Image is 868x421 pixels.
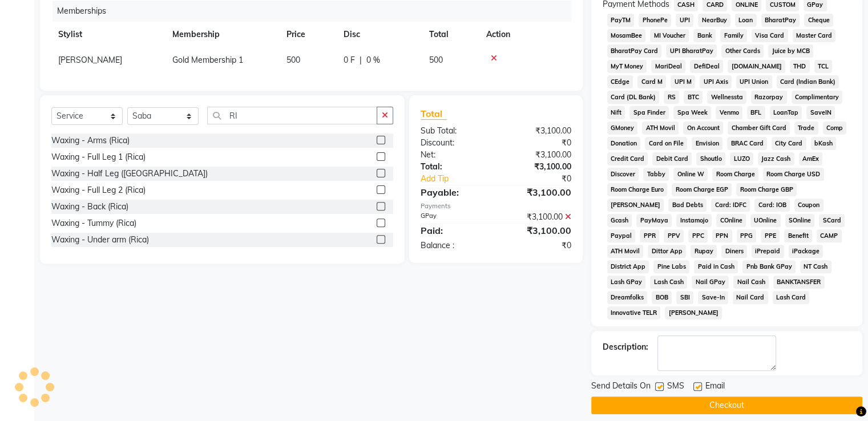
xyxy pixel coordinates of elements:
[607,245,644,258] span: ATH Movil
[636,214,672,227] span: PayMaya
[817,229,842,242] span: CAMP
[286,55,300,65] span: 500
[496,149,580,161] div: ₹3,100.00
[665,306,722,319] span: [PERSON_NAME]
[479,22,571,47] th: Action
[607,122,638,135] span: GMoney
[666,44,717,58] span: UPI BharatPay
[761,229,780,242] span: PPE
[716,214,746,227] span: COnline
[51,168,208,180] div: Waxing - Half Leg ([GEOGRAPHIC_DATA])
[640,229,659,242] span: PPR
[344,54,355,66] span: 0 F
[700,75,732,88] span: UPI Axis
[747,106,765,119] span: BFL
[823,122,847,135] span: Comp
[607,152,648,165] span: Credit Card
[643,168,669,181] span: Tabby
[772,137,806,150] span: City Card
[607,291,648,304] span: Dreamfolks
[688,229,708,242] span: PPC
[651,60,685,73] span: MariDeal
[496,185,580,199] div: ₹3,100.00
[806,106,835,119] span: SaveIN
[691,245,717,258] span: Rupay
[758,152,794,165] span: Jazz Cash
[720,29,747,42] span: Family
[690,60,723,73] span: DefiDeal
[645,137,687,150] span: Card on File
[773,276,825,289] span: BANKTANSFER
[794,199,823,212] span: Coupon
[692,137,722,150] span: Envision
[736,75,772,88] span: UPI Union
[698,14,730,27] span: NearBuy
[676,291,693,304] span: SBI
[607,29,646,42] span: MosamBee
[676,214,712,227] span: Instamojo
[794,122,818,135] span: Trade
[607,60,647,73] span: MyT Money
[752,245,784,258] span: iPrepaid
[510,173,579,185] div: ₹0
[770,106,802,119] span: LoanTap
[496,137,580,149] div: ₹0
[692,276,729,289] span: Nail GPay
[496,240,580,252] div: ₹0
[804,14,833,27] span: Cheque
[768,44,813,58] span: Juice by MCB
[637,75,666,88] span: Card M
[591,380,651,394] span: Send Details On
[607,260,649,273] span: District App
[754,199,790,212] span: Card: IOB
[763,168,824,181] span: Room Charge USD
[730,152,753,165] span: LUZO
[607,276,646,289] span: Lash GPay
[711,199,750,212] span: Card: IDFC
[496,211,580,223] div: ₹3,100.00
[607,168,639,181] span: Discover
[607,44,662,58] span: BharatPay Card
[694,260,738,273] span: Paid in Cash
[777,75,839,88] span: Card (Indian Bank)
[607,183,668,196] span: Room Charge Euro
[672,183,732,196] span: Room Charge EGP
[676,14,693,27] span: UPI
[421,201,571,211] div: Payments
[412,224,496,237] div: Paid:
[412,185,496,199] div: Payable:
[742,260,796,273] span: Pnb Bank GPay
[607,91,660,104] span: Card (DL Bank)
[607,214,632,227] span: Gcash
[650,29,689,42] span: MI Voucher
[721,245,747,258] span: Diners
[673,106,711,119] span: Spa Week
[683,122,723,135] span: On Account
[51,135,130,147] div: Waxing - Arms (Rica)
[736,183,797,196] span: Room Charge GBP
[53,1,580,22] div: Memberships
[51,22,165,47] th: Stylist
[664,91,679,104] span: RS
[673,168,708,181] span: Online W
[642,122,679,135] span: ATH Movil
[814,60,833,73] span: TCL
[728,122,790,135] span: Chamber Gift Card
[716,106,742,119] span: Venmo
[337,22,422,47] th: Disc
[496,125,580,137] div: ₹3,100.00
[412,173,510,185] a: Add Tip
[650,276,687,289] span: Lash Cash
[496,224,580,237] div: ₹3,100.00
[412,137,496,149] div: Discount:
[412,240,496,252] div: Balance :
[607,75,633,88] span: CEdge
[789,245,823,258] span: iPackage
[785,214,815,227] span: SOnline
[667,380,684,394] span: SMS
[728,60,785,73] span: [DOMAIN_NAME]
[799,152,823,165] span: AmEx
[668,199,706,212] span: Bad Debts
[793,29,836,42] span: Master Card
[652,291,672,304] span: BOB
